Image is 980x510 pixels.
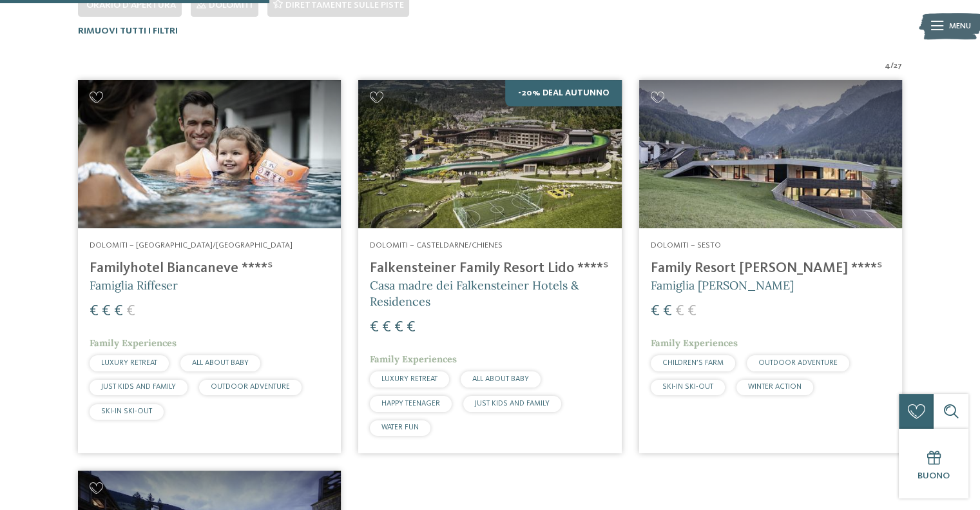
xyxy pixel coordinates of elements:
img: Cercate un hotel per famiglie? Qui troverete solo i migliori! [78,80,341,228]
span: 4 [885,60,890,72]
span: 27 [894,60,902,72]
img: Family Resort Rainer ****ˢ [639,80,902,228]
span: WATER FUN [381,424,419,431]
span: JUST KIDS AND FAMILY [475,400,550,407]
span: Rimuovi tutti i filtri [78,26,178,35]
span: JUST KIDS AND FAMILY [101,383,176,391]
span: € [687,304,697,319]
h4: Familyhotel Biancaneve ****ˢ [90,260,329,277]
span: € [675,304,684,319]
span: ALL ABOUT BABY [472,375,529,383]
span: € [651,304,660,319]
span: Dolomiti – Sesto [651,241,721,250]
span: Dolomiti [209,1,253,10]
span: Family Experiences [370,353,457,365]
span: Dolomiti – [GEOGRAPHIC_DATA]/[GEOGRAPHIC_DATA] [90,241,293,250]
a: Cercate un hotel per famiglie? Qui troverete solo i migliori! -20% Deal Autunno Dolomiti – Castel... [358,80,621,453]
a: Cercate un hotel per famiglie? Qui troverete solo i migliori! Dolomiti – [GEOGRAPHIC_DATA]/[GEOGR... [78,80,341,453]
h4: Family Resort [PERSON_NAME] ****ˢ [651,260,890,277]
span: Famiglia Riffeser [90,278,178,293]
span: SKI-IN SKI-OUT [662,383,713,391]
span: Famiglia [PERSON_NAME] [651,278,794,293]
span: € [102,304,111,319]
span: Dolomiti – Casteldarne/Chienes [370,241,503,250]
span: € [114,304,123,319]
span: OUTDOOR ADVENTURE [758,359,838,367]
img: Cercate un hotel per famiglie? Qui troverete solo i migliori! [358,80,621,228]
span: € [370,320,379,335]
span: WINTER ACTION [748,383,802,391]
span: HAPPY TEENAGER [381,400,440,407]
span: € [394,320,403,335]
h4: Falkensteiner Family Resort Lido ****ˢ [370,260,610,277]
span: Orario d'apertura [86,1,176,10]
span: Buono [918,471,950,480]
a: Cercate un hotel per famiglie? Qui troverete solo i migliori! Dolomiti – Sesto Family Resort [PER... [639,80,902,453]
span: OUTDOOR ADVENTURE [211,383,290,391]
span: € [382,320,391,335]
span: € [663,304,672,319]
span: € [90,304,99,319]
span: € [407,320,416,335]
span: Family Experiences [90,337,177,349]
span: CHILDREN’S FARM [662,359,724,367]
span: / [890,60,894,72]
span: Family Experiences [651,337,738,349]
a: Buono [899,429,968,498]
span: SKI-IN SKI-OUT [101,407,152,415]
span: LUXURY RETREAT [101,359,157,367]
span: Direttamente sulle piste [285,1,403,10]
span: Casa madre dei Falkensteiner Hotels & Residences [370,278,579,309]
span: € [126,304,135,319]
span: ALL ABOUT BABY [192,359,249,367]
span: LUXURY RETREAT [381,375,437,383]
